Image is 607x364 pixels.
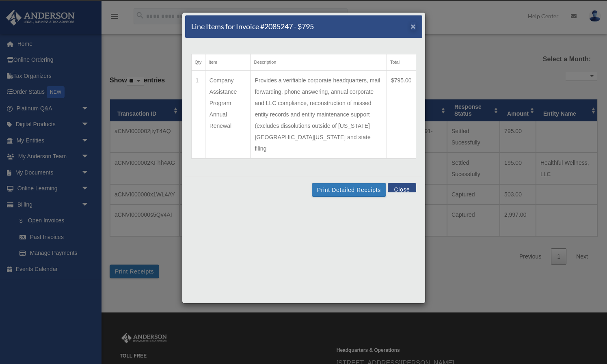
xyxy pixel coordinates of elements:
td: Company Assistance Program Annual Renewal [205,70,251,159]
th: Description [251,54,387,71]
td: Provides a verifiable corporate headquarters, mail forwarding, phone answering, annual corporate ... [251,70,387,159]
button: Close [388,183,416,192]
button: Close [411,22,416,30]
th: Item [205,54,251,71]
h5: Line Items for Invoice #2085247 - $795 [191,22,314,32]
td: $795.00 [387,70,416,159]
td: 1 [191,70,205,159]
th: Qty [191,54,205,71]
button: Print Detailed Receipts [312,183,386,197]
span: × [411,22,416,31]
th: Total [387,54,416,71]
